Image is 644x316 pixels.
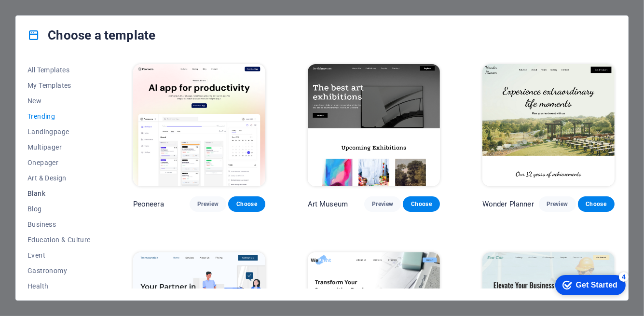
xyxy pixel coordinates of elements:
[71,2,81,12] div: 4
[8,5,78,25] div: Get Started 4 items remaining, 20% complete
[133,199,164,209] p: Peoneera
[403,196,439,212] button: Choose
[236,200,257,208] span: Choose
[27,201,91,217] button: Blog
[27,267,91,275] span: Gastronomy
[27,78,91,93] button: My Templates
[27,128,91,136] span: Landingpage
[27,93,91,109] button: New
[27,97,91,105] span: New
[27,205,91,213] span: Blog
[190,196,226,212] button: Preview
[27,186,91,201] button: Blank
[27,220,91,228] span: Business
[308,64,440,186] img: Art Museum
[482,199,534,209] p: Wonder Planner
[28,11,70,19] div: Get Started
[27,217,91,232] button: Business
[586,200,607,208] span: Choose
[482,64,615,186] img: Wonder Planner
[27,247,91,263] button: Event
[27,170,91,186] button: Art & Design
[27,190,91,197] span: Blank
[539,196,575,212] button: Preview
[27,109,91,124] button: Trending
[133,64,265,186] img: Peoneera
[27,139,91,155] button: Multipager
[578,196,615,212] button: Choose
[27,112,91,120] span: Trending
[27,236,91,244] span: Education & Culture
[27,159,91,166] span: Onepager
[27,143,91,151] span: Multipager
[364,196,401,212] button: Preview
[27,232,91,247] button: Education & Culture
[27,174,91,182] span: Art & Design
[27,66,91,74] span: All Templates
[372,200,393,208] span: Preview
[411,200,432,208] span: Choose
[27,27,155,43] h4: Choose a template
[547,200,568,208] span: Preview
[228,196,265,212] button: Choose
[197,200,219,208] span: Preview
[27,124,91,139] button: Landingpage
[27,263,91,278] button: Gastronomy
[27,82,91,89] span: My Templates
[27,251,91,259] span: Event
[27,155,91,170] button: Onepager
[27,282,91,290] span: Health
[308,199,348,209] p: Art Museum
[27,62,91,78] button: All Templates
[27,278,91,294] button: Health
